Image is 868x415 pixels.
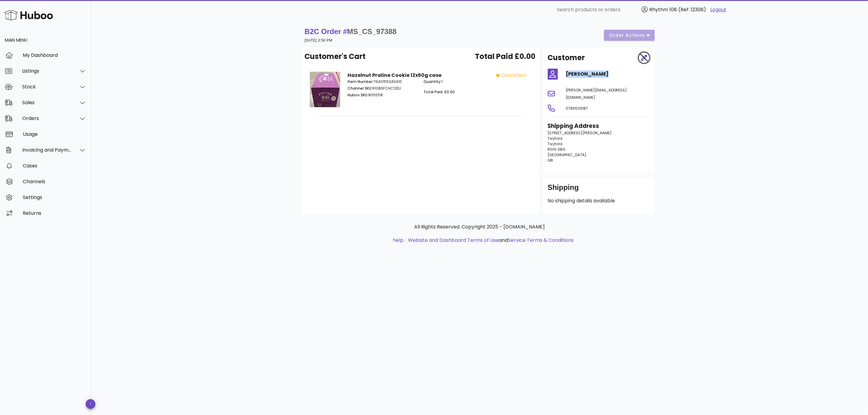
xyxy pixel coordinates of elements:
[306,223,654,231] p: All Rights Reserved. Copyright 2025 - [DOMAIN_NAME]
[305,27,397,36] strong: B2C Order #
[22,84,72,90] div: Stock
[305,38,332,43] small: [DATE] 3:58 PM
[501,72,525,79] span: cancelled
[348,72,441,79] strong: Hazelnut Praline Cookie 12x50g case
[566,106,588,111] span: 07805113187
[548,158,553,163] span: GB
[348,79,417,84] p: 7640155340410
[22,115,72,121] div: Orders
[23,131,86,137] div: Usage
[710,6,726,13] a: Logout
[348,86,372,91] span: Channel SKU:
[393,237,403,244] a: help
[566,87,627,100] span: [PERSON_NAME][EMAIL_ADDRESS][DOMAIN_NAME]
[22,100,72,105] div: Sales
[424,89,455,94] span: Total Paid: £0.00
[347,27,397,36] span: MS_CS_97388
[348,92,368,98] span: Huboo SKU:
[649,6,677,13] span: Rhythm 108
[548,52,585,63] h2: Customer
[424,79,441,84] span: Quantity:
[23,210,86,216] div: Returns
[678,6,706,13] span: (Ref: 12308)
[548,152,587,157] span: [GEOGRAPHIC_DATA]
[305,51,366,62] span: Customer's Cart
[548,197,650,204] p: No shipping details available
[548,147,566,152] span: RG10 0BG
[408,237,499,244] a: Website and Dashboard Terms of Use
[566,70,650,78] h4: [PERSON_NAME]
[23,52,86,58] div: My Dashboard
[4,9,53,22] img: Huboo Logo
[348,86,417,91] p: R108SFCHC12EU
[406,237,574,244] li: and
[548,183,650,197] div: Shipping
[22,147,72,153] div: Invoicing and Payments
[23,163,86,169] div: Cases
[23,179,86,184] div: Channels
[548,122,650,130] h3: Shipping Address
[548,130,612,135] span: [STREET_ADDRESS][PERSON_NAME]
[508,237,574,244] a: Service Terms & Conditions
[348,92,417,98] p: 805558
[23,194,86,200] div: Settings
[348,79,373,84] span: Item Number:
[548,141,563,146] span: Twyford
[475,51,536,62] span: Total Paid £0.00
[548,136,563,141] span: Twyford
[22,68,72,74] div: Listings
[310,72,340,107] img: Product Image
[424,79,492,84] p: 1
